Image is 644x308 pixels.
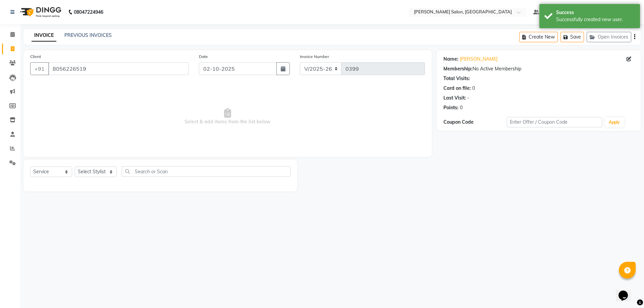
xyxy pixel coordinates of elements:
[300,54,329,60] label: Invoice Number
[460,104,463,111] div: 0
[30,54,41,60] label: Client
[587,32,631,42] button: Open Invoices
[616,281,637,301] iframe: chat widget
[443,65,634,72] div: No Active Membership
[443,85,471,92] div: Card on file:
[443,104,459,111] div: Points:
[443,95,466,102] div: Last Visit:
[443,56,459,63] div: Name:
[443,65,473,72] div: Membership:
[467,95,469,102] div: -
[472,85,475,92] div: 0
[556,16,635,23] div: Successfully created new user.
[32,29,56,42] a: INVOICE
[556,9,635,16] div: Success
[30,83,425,150] span: Select & add items from the list below
[443,119,507,126] div: Coupon Code
[199,54,208,60] label: Date
[74,3,103,21] b: 08047224946
[507,117,602,127] input: Enter Offer / Coupon Code
[48,62,189,75] input: Search by Name/Mobile/Email/Code
[519,32,558,42] button: Create New
[460,56,497,63] a: [PERSON_NAME]
[443,75,470,82] div: Total Visits:
[64,32,112,38] a: PREVIOUS INVOICES
[30,62,49,75] button: +91
[122,166,290,177] input: Search or Scan
[17,3,63,21] img: logo
[605,117,624,127] button: Apply
[560,32,584,42] button: Save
